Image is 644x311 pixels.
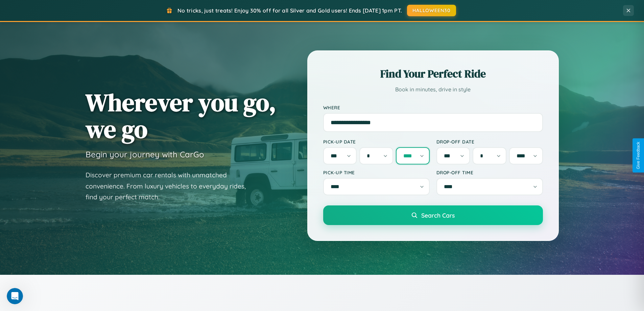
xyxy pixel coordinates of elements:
[436,139,543,145] label: Drop-off Date
[86,149,204,159] h3: Begin your journey with CarGo
[323,105,543,110] label: Where
[421,212,455,219] span: Search Cars
[177,7,402,14] span: No tricks, just treats! Enjoy 30% off for all Silver and Gold users! Ends [DATE] 1pm PT.
[407,5,456,16] button: HALLOWEEN30
[323,139,430,145] label: Pick-up Date
[323,66,543,81] h2: Find Your Perfect Ride
[323,85,543,94] p: Book in minutes, drive in style
[86,89,276,142] h1: Wherever you go, we go
[636,142,641,169] div: Give Feedback
[7,288,23,304] iframe: Intercom live chat
[436,170,543,175] label: Drop-off Time
[323,205,543,225] button: Search Cars
[86,170,255,203] p: Discover premium car rentals with unmatched convenience. From luxury vehicles to everyday rides, ...
[323,170,430,175] label: Pick-up Time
